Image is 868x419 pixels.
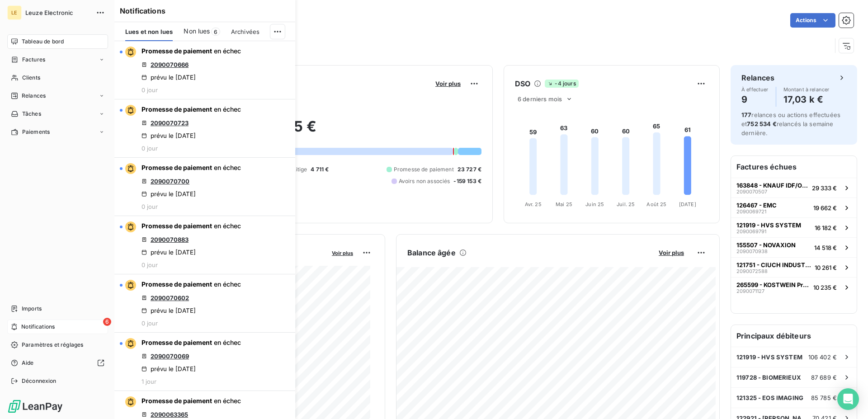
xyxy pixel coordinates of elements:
span: 2090069791 [736,229,766,234]
span: relances ou actions effectuées et relancés la semaine dernière. [741,111,840,137]
span: Promesse de paiement [142,339,212,346]
span: 23 727 € [458,165,481,174]
span: 19 662 € [813,204,837,212]
button: 121751 - CIUCH INDUSTRIE209007258810 261 € [731,257,857,277]
tspan: Août 25 [646,201,666,207]
span: 163848 - KNAUF IDF/Ouest [736,182,808,189]
span: 2090070507 [736,189,767,194]
span: 14 518 € [814,244,837,251]
tspan: Juil. 25 [617,201,635,207]
button: Promesse de paiement en échec2090070700prévu le [DATE]0 jour [114,158,295,216]
span: en échec [214,280,241,288]
a: 2090070700 [151,178,189,185]
div: LE [7,5,22,20]
span: Promesse de paiement [142,164,212,171]
span: 87 689 € [811,374,837,381]
span: 121325 - EOS IMAGING [736,394,803,401]
span: en échec [214,339,241,346]
span: en échec [214,105,241,113]
span: Leuze Electronic [25,9,90,16]
button: Promesse de paiement en échec2090070723prévu le [DATE]0 jour [114,99,295,158]
span: 752 534 € [747,120,776,127]
span: Avoirs non associés [399,177,450,185]
h6: Principaux débiteurs [731,325,857,347]
span: Relances [22,92,46,100]
span: 6 derniers mois [518,95,562,103]
span: Aide [22,359,34,367]
tspan: Mai 25 [556,201,572,207]
button: Promesse de paiement en échec2090070883prévu le [DATE]0 jour [114,216,295,274]
div: prévu le [DATE] [142,249,196,256]
span: Montant à relancer [783,87,830,92]
span: en échec [214,164,241,171]
span: en échec [214,222,241,230]
img: Logo LeanPay [7,399,63,414]
h6: DSO [515,78,530,89]
button: 126467 - EMC209006972119 662 € [731,198,857,217]
span: Clients [22,74,40,82]
button: 163848 - KNAUF IDF/Ouest209007050729 333 € [731,178,857,198]
span: Voir plus [332,250,353,256]
span: 1 jour [142,378,156,385]
span: 119728 - BIOMERIEUX [736,374,801,381]
h4: 17,03 k € [783,92,830,107]
span: Promesse de paiement [142,397,212,405]
div: prévu le [DATE] [142,307,196,314]
span: 126467 - EMC [736,202,777,209]
span: Déconnexion [22,377,57,385]
span: Factures [22,56,45,64]
button: 265599 - KOSTWEIN Proizvodnja Strojeva209007112710 235 € [731,277,857,297]
span: Promesse de paiement [142,47,212,55]
span: Paramètres et réglages [22,341,83,349]
span: en échec [214,397,241,405]
span: 2090071127 [736,288,764,294]
button: 121919 - HVS SYSTEM209006979116 182 € [731,217,857,237]
h6: Balance âgée [407,247,456,258]
button: 155507 - NOVAXION209007093814 518 € [731,237,857,257]
span: 10 261 € [815,264,837,271]
span: 10 235 € [813,284,837,291]
a: Aide [7,356,108,370]
a: 2090063365 [151,411,188,418]
div: prévu le [DATE] [142,132,196,139]
span: Promesse de paiement [142,105,212,113]
a: 2090070883 [151,236,189,243]
span: 265599 - KOSTWEIN Proizvodnja Strojeva [736,281,810,288]
span: 4 711 € [311,165,329,174]
span: en échec [214,47,241,55]
span: Voir plus [435,80,461,87]
button: Promesse de paiement en échec2090070602prévu le [DATE]0 jour [114,274,295,333]
span: Imports [22,305,42,313]
a: 2090070723 [151,119,189,127]
span: Non lues [184,27,210,36]
button: Actions [790,13,835,28]
span: Lues et non lues [125,28,173,35]
span: Promesse de paiement [394,165,454,174]
div: prévu le [DATE] [142,74,196,81]
span: 0 jour [142,261,158,268]
tspan: Avr. 25 [525,201,542,207]
span: 0 jour [142,145,158,152]
button: Voir plus [433,80,463,88]
span: Paiements [22,128,50,136]
button: Voir plus [329,249,356,257]
span: Promesse de paiement [142,280,212,288]
a: 2090070666 [151,61,189,68]
span: 2090072588 [736,268,768,274]
span: 155507 - NOVAXION [736,241,796,249]
span: 121919 - HVS SYSTEM [736,221,801,229]
span: 29 333 € [812,184,837,192]
span: Litige [292,165,307,174]
span: -4 jours [545,80,578,88]
button: Promesse de paiement en échec2090070069prévu le [DATE]1 jour [114,333,295,391]
tspan: [DATE] [679,201,696,207]
span: 121919 - HVS SYSTEM [736,353,802,361]
span: 0 jour [142,203,158,210]
span: Promesse de paiement [142,222,212,230]
button: Promesse de paiement en échec2090070666prévu le [DATE]0 jour [114,41,295,99]
span: 106 402 € [808,353,837,361]
span: À effectuer [741,87,769,92]
a: 2090070069 [151,353,189,360]
span: 177 [741,111,751,118]
a: 2090070602 [151,294,189,301]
